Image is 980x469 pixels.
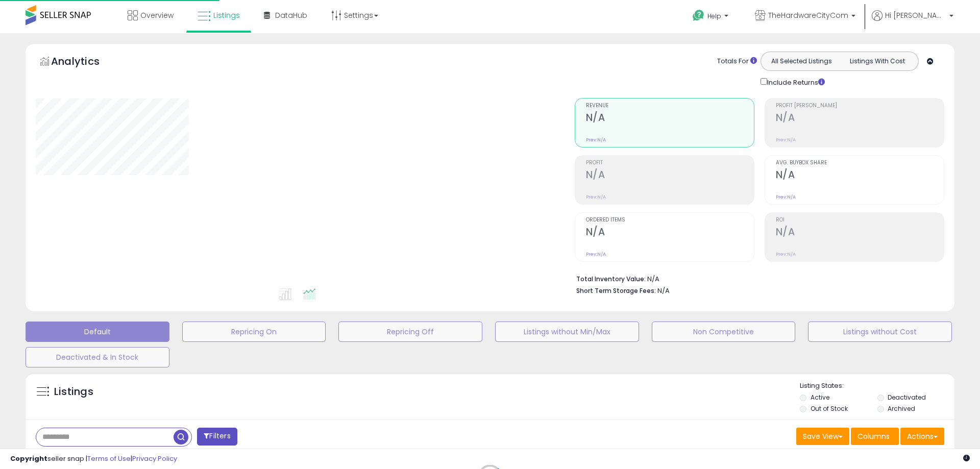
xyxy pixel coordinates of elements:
h5: Analytics [51,54,119,71]
strong: Copyright [10,454,47,463]
button: All Selected Listings [764,55,840,68]
small: Prev: N/A [586,194,606,200]
span: Profit [586,160,754,166]
span: DataHub [275,10,307,20]
button: Repricing Off [338,322,482,342]
span: Avg. Buybox Share [776,160,944,166]
i: Get Help [692,9,705,22]
small: Prev: N/A [776,194,796,200]
h2: N/A [776,112,944,126]
span: Help [707,12,721,20]
span: Profit [PERSON_NAME] [776,103,944,109]
h2: N/A [776,226,944,240]
div: Include Returns [753,76,837,88]
small: Prev: N/A [776,251,796,257]
small: Prev: N/A [586,251,606,257]
span: ROI [776,217,944,223]
span: Overview [140,10,174,20]
b: Total Inventory Value: [576,275,646,283]
div: Totals For [717,57,757,66]
h2: N/A [586,226,754,240]
button: Deactivated & In Stock [26,347,169,367]
span: N/A [657,286,670,295]
span: TheHardwareCityCom [768,10,848,20]
button: Listings without Cost [808,322,952,342]
span: Listings [213,10,240,20]
button: Default [26,322,169,342]
small: Prev: N/A [586,137,606,143]
h2: N/A [586,169,754,183]
div: seller snap | | [10,454,177,464]
button: Listings without Min/Max [495,322,639,342]
button: Listings With Cost [839,55,915,68]
button: Repricing On [182,322,326,342]
span: Hi [PERSON_NAME] [885,10,946,20]
b: Short Term Storage Fees: [576,286,656,295]
small: Prev: N/A [776,137,796,143]
a: Help [684,2,739,33]
li: N/A [576,272,937,284]
h2: N/A [586,112,754,126]
button: Non Competitive [652,322,796,342]
a: Hi [PERSON_NAME] [872,10,953,33]
span: Revenue [586,103,754,109]
h2: N/A [776,169,944,183]
span: Ordered Items [586,217,754,223]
